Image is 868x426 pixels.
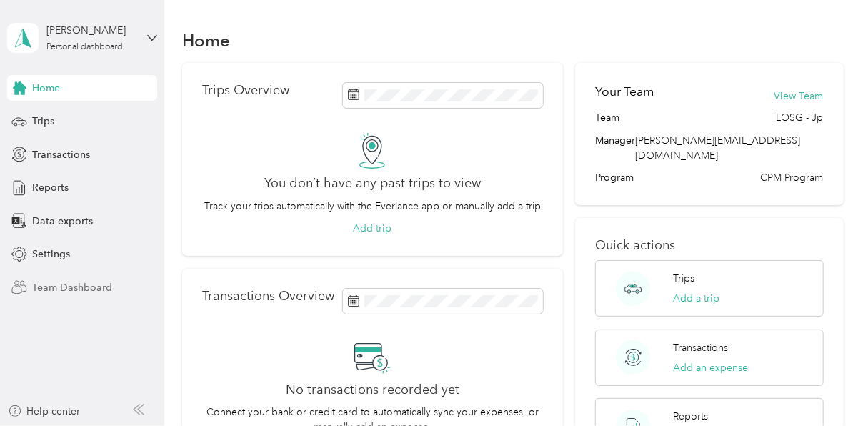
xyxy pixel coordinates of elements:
[32,280,112,295] span: Team Dashboard
[46,23,136,38] div: [PERSON_NAME]
[674,271,695,286] p: Trips
[761,170,824,185] span: CPM Program
[286,382,459,397] h2: No transactions recorded yet
[674,360,749,375] button: Add an expense
[32,81,60,96] span: Home
[777,110,824,125] span: LOSG - Jp
[595,110,619,125] span: Team
[595,133,635,163] span: Manager
[674,291,720,306] button: Add a trip
[202,289,334,304] p: Transactions Overview
[182,33,230,48] h1: Home
[674,409,709,424] p: Reports
[353,221,391,236] button: Add trip
[32,214,93,229] span: Data exports
[635,134,800,162] span: [PERSON_NAME][EMAIL_ADDRESS][DOMAIN_NAME]
[264,176,481,191] h2: You don’t have any past trips to view
[204,199,541,214] p: Track your trips automatically with the Everlance app or manually add a trip
[595,238,823,253] p: Quick actions
[32,114,54,129] span: Trips
[202,83,289,98] p: Trips Overview
[32,180,69,195] span: Reports
[32,147,90,162] span: Transactions
[788,346,868,426] iframe: Everlance-gr Chat Button Frame
[595,83,654,101] h2: Your Team
[32,247,70,262] span: Settings
[8,404,81,419] button: Help center
[774,89,824,104] button: View Team
[674,340,729,355] p: Transactions
[595,170,634,185] span: Program
[46,43,123,51] div: Personal dashboard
